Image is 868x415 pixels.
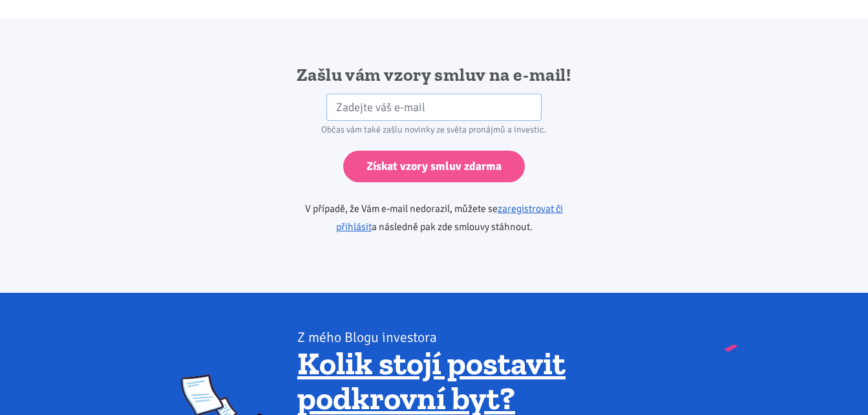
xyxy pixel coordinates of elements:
div: Občas vám také zašlu novinky ze světa pronájmů a investic. [268,121,600,139]
div: Z mého Blogu investora [297,328,687,346]
input: Zadejte váš e-mail [326,94,542,122]
p: V případě, že Vám e-mail nedorazil, můžete se a následně pak zde smlouvy stáhnout. [268,200,600,236]
input: Získat vzory smluv zdarma [343,151,525,182]
h2: Zašlu vám vzory smluv na e-mail! [268,63,600,87]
